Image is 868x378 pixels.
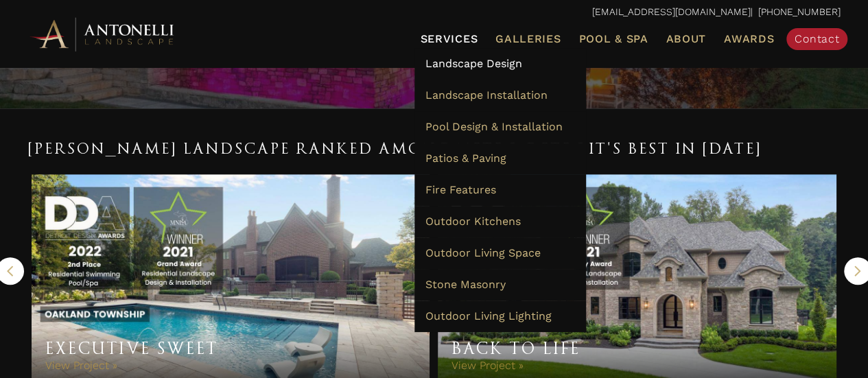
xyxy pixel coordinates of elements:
[425,57,521,70] span: Landscape Design
[451,359,524,372] a: View Project »
[425,183,495,196] span: Fire Features
[414,30,483,48] a: Services
[414,206,586,237] a: Outdoor Kitchens
[490,30,566,48] a: Galleries
[724,32,774,45] span: Awards
[425,120,562,133] span: Pool Design & Installation
[786,28,847,50] a: Contact
[425,278,505,291] span: Stone Masonry
[414,237,586,269] a: Outdoor Living Space
[425,88,547,102] span: Landscape Installation
[414,80,586,111] a: Landscape Installation
[573,30,653,48] a: Pool & Spa
[495,32,561,45] span: Galleries
[666,34,706,45] span: About
[27,3,841,21] p: | [PHONE_NUMBER]
[660,30,712,48] a: About
[425,152,506,165] span: Patios & Paving
[414,174,586,206] a: Fire Features
[425,309,551,322] span: Outdoor Living Lighting
[425,215,520,228] span: Outdoor Kitchens
[718,30,779,48] a: Awards
[414,300,586,332] a: Outdoor Living Lighting
[592,6,751,17] a: [EMAIL_ADDRESS][DOMAIN_NAME]
[45,359,117,372] a: View Project »
[578,32,648,45] span: Pool & Spa
[414,269,586,300] a: Stone Masonry
[414,143,586,174] a: Patios & Paving
[451,339,580,358] a: Back to Life
[414,48,586,80] a: Landscape Design
[795,32,839,45] span: Contact
[45,339,218,358] a: Executive Sweet
[425,246,540,259] span: Outdoor Living Space
[420,34,478,45] span: Services
[414,111,586,143] a: Pool Design & Installation
[27,139,762,157] span: [PERSON_NAME] Landscape Ranked Among Metro Detroit's Best in [DATE]
[27,15,178,53] img: Antonelli Horizontal Logo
